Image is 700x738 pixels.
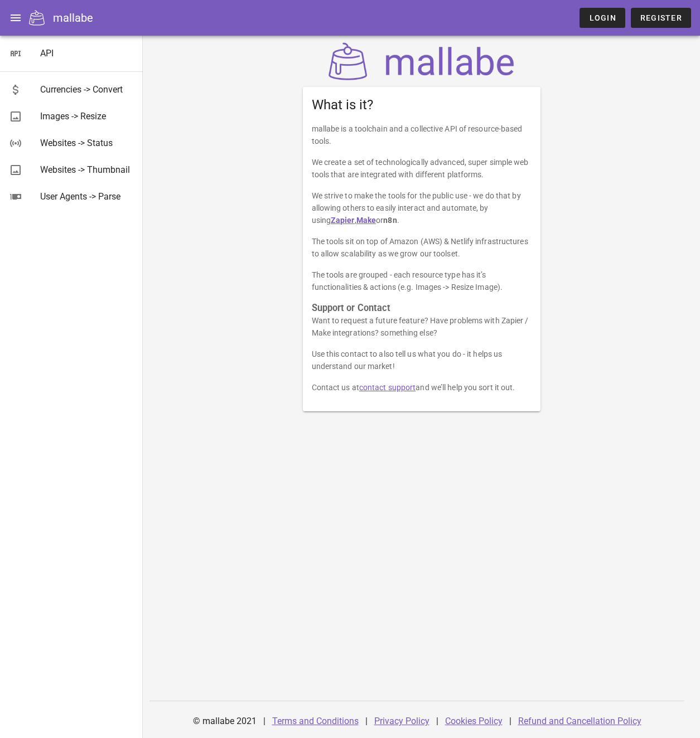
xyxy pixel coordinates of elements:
[640,13,682,22] span: Register
[312,348,532,372] p: Use this contact to also tell us what you do - it helps us understand our market!
[312,269,532,293] p: The tools are grouped - each resource type has it’s functionalities & actions (e.g. Images -> Res...
[436,708,438,735] div: |
[40,164,134,175] div: Websites -> Thumbnail
[312,235,532,260] p: The tools sit on top of Amazon (AWS) & Netlify infrastructures to allow scalability as we grow ou...
[631,8,691,28] a: Register
[53,9,93,26] div: mallabe
[331,216,355,225] a: Zapier
[326,42,518,80] img: mallabe Logo
[312,190,532,226] p: We strive to make the tools for the public use - we do that by allowing others to easily interact...
[40,111,134,122] div: Images -> Resize
[518,716,641,726] a: Refund and Cancellation Policy
[263,708,265,735] div: |
[312,381,532,394] p: Contact us at and we’ll help you sort it out.
[445,716,503,726] a: Cookies Policy
[272,716,359,726] a: Terms and Conditions
[312,123,532,147] p: mallabe is a toolchain and a collective API of resource-based tools.
[383,216,397,225] strong: n8n
[356,216,376,225] a: Make
[40,84,134,95] div: Currencies -> Convert
[303,87,540,123] div: What is it?
[40,138,134,148] div: Websites -> Status
[40,191,134,202] div: User Agents -> Parse
[312,302,532,314] h3: Support or Contact
[580,8,625,28] a: Login
[588,13,616,22] span: Login
[359,383,416,392] a: contact support
[374,716,429,726] a: Privacy Policy
[312,314,532,339] p: Want to request a future feature? Have problems with Zapier / Make integrations? something else?
[365,708,368,735] div: |
[312,156,532,181] p: We create a set of technologically advanced, super simple web tools that are integrated with diff...
[509,708,511,735] div: |
[40,48,134,59] div: API
[186,708,263,735] div: © mallabe 2021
